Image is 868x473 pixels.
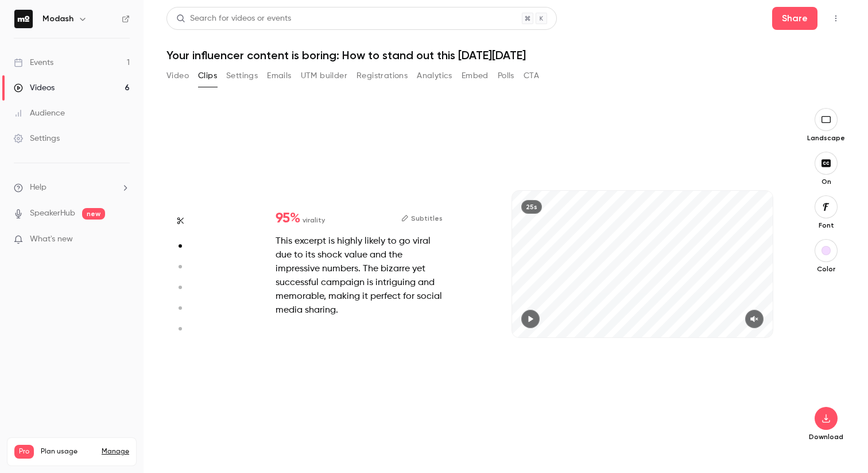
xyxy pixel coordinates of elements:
[14,445,34,459] span: Pro
[267,67,291,85] button: Emails
[276,234,443,317] div: This excerpt is highly likely to go viral due to its shock value and the impressive numbers. The ...
[30,182,46,194] span: Help
[401,211,443,225] button: Subtitles
[14,107,65,119] div: Audience
[14,10,33,28] img: Modash
[827,9,845,28] button: Top Bar Actions
[356,67,408,85] button: Registrations
[198,67,217,85] button: Clips
[772,7,817,30] button: Share
[14,133,60,144] div: Settings
[521,200,542,214] div: 25s
[276,211,300,225] span: 95 %
[303,215,325,225] span: virality
[498,67,514,85] button: Polls
[30,233,73,245] span: What's new
[808,432,844,441] p: Download
[176,13,291,25] div: Search for videos or events
[301,67,347,85] button: UTM builder
[524,67,539,85] button: CTA
[14,57,53,68] div: Events
[807,133,845,143] p: Landscape
[14,182,130,194] li: help-dropdown-opener
[42,13,73,25] h6: Modash
[808,264,844,274] p: Color
[166,48,845,62] h1: Your influencer content is boring: How to stand out this [DATE][DATE]
[417,67,452,85] button: Analytics
[166,67,189,85] button: Video
[226,67,258,85] button: Settings
[82,208,105,220] span: new
[808,177,844,186] p: On
[14,82,55,94] div: Videos
[462,67,489,85] button: Embed
[102,447,129,456] a: Manage
[808,221,844,230] p: Font
[41,447,95,456] span: Plan usage
[30,207,75,220] a: SpeakerHub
